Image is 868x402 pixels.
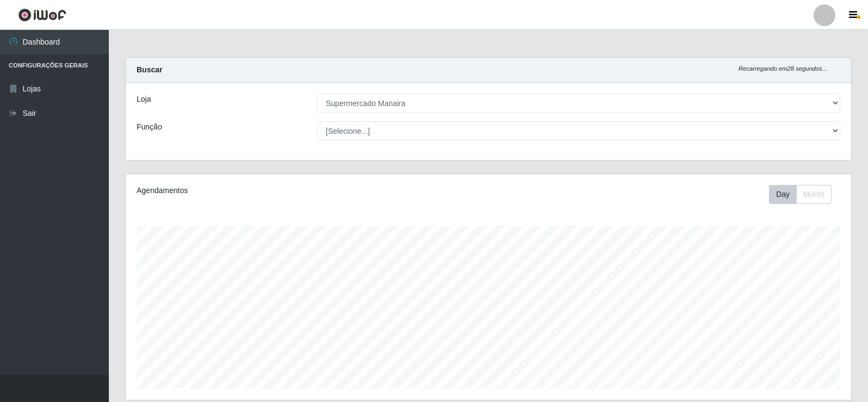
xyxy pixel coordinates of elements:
[769,185,797,204] button: Day
[769,185,832,204] div: First group
[137,185,420,196] div: Agendamentos
[137,94,151,105] label: Loja
[137,121,162,133] label: Função
[738,65,827,72] i: Recarregando em 28 segundos...
[18,8,66,22] img: CoreUI Logo
[137,65,162,74] strong: Buscar
[769,185,840,204] div: Toolbar with button groups
[796,185,832,204] button: Month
